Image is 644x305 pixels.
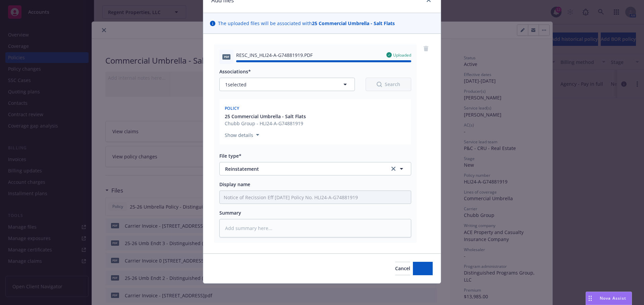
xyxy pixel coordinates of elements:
[219,210,241,216] span: Summary
[395,262,410,275] button: Cancel
[586,292,594,305] div: Drag to move
[413,262,433,275] button: Add files
[586,292,632,305] button: Nova Assist
[413,265,433,272] span: Add files
[220,191,411,204] input: Add display name here...
[395,265,410,272] span: Cancel
[600,295,626,301] span: Nova Assist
